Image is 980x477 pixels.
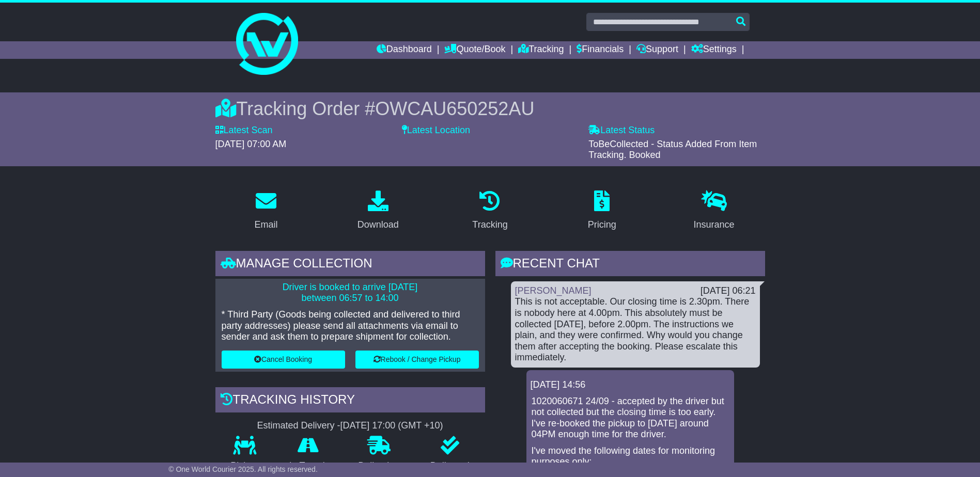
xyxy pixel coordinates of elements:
[274,460,343,472] p: In Transit
[588,125,655,136] label: Latest Status
[247,187,284,235] a: Email
[222,309,479,343] p: * Third Party (Goods being collected and delivered to third party addresses) please send all atta...
[636,41,678,59] a: Support
[465,187,514,235] a: Tracking
[222,351,345,369] button: Cancel Booking
[215,139,287,149] span: [DATE] 07:00 AM
[581,187,623,235] a: Pricing
[588,218,616,232] div: Pricing
[215,251,485,279] div: Manage collection
[357,218,399,232] div: Download
[694,218,735,232] div: Insurance
[532,396,729,440] p: 1020060671 24/09 - accepted by the driver but not collected but the closing time is too early. I'...
[215,125,273,136] label: Latest Scan
[377,41,432,59] a: Dashboard
[254,218,277,232] div: Email
[222,282,479,304] p: Driver is booked to arrive [DATE] between 06:57 to 14:00
[215,420,485,432] div: Estimated Delivery -
[531,379,730,391] div: [DATE] 14:56
[444,41,505,59] a: Quote/Book
[588,139,757,161] span: ToBeCollected - Status Added From Item Tracking. Booked
[351,187,406,235] a: Download
[495,251,765,279] div: RECENT CHAT
[375,98,534,119] span: OWCAU650252AU
[691,41,737,59] a: Settings
[215,460,274,472] p: Pickup
[355,351,479,369] button: Rebook / Change Pickup
[340,420,443,432] div: [DATE] 17:00 (GMT +10)
[577,41,624,59] a: Financials
[515,296,756,363] div: This is not acceptable. Our closing time is 2.30pm. There is nobody here at 4.00pm. This absolute...
[215,387,485,415] div: Tracking history
[515,285,592,296] a: [PERSON_NAME]
[402,125,470,136] label: Latest Location
[168,465,318,473] span: © One World Courier 2025. All rights reserved.
[343,460,415,472] p: Delivering
[518,41,564,59] a: Tracking
[687,187,741,235] a: Insurance
[215,98,765,120] div: Tracking Order #
[701,285,756,297] div: [DATE] 06:21
[472,218,507,232] div: Tracking
[415,460,485,472] p: Delivered
[532,446,729,468] p: I've moved the following dates for monitoring purposes only:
